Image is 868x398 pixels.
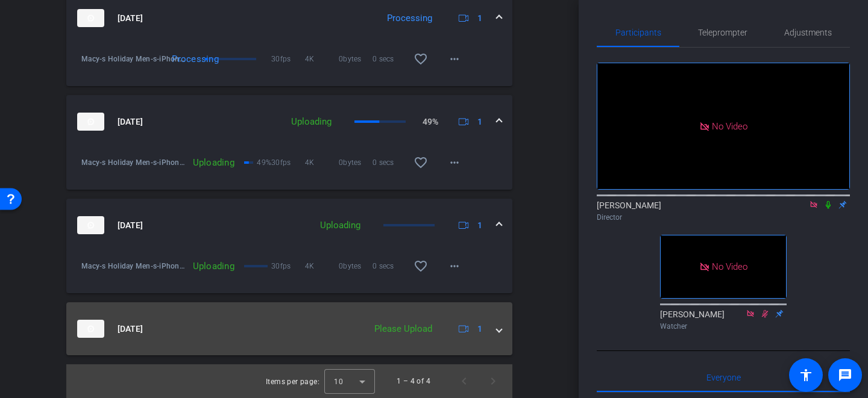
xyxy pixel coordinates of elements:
[373,157,406,169] span: 0 secs
[373,260,406,272] span: 0 secs
[66,45,512,86] div: thumb-nail[DATE]Processing1
[187,260,241,272] div: Uploading
[66,199,512,252] mat-expansion-panel-header: thumb-nail[DATE]Uploading1
[77,216,104,234] img: thumb-nail
[479,367,508,396] button: Next page
[397,375,430,387] div: 1 – 4 of 4
[615,28,661,37] span: Participants
[799,368,813,382] mat-icon: accessibility
[712,120,747,131] span: No Video
[706,373,741,382] span: Everyone
[477,323,482,335] span: 1
[77,113,104,131] img: thumb-nail
[477,116,482,128] span: 1
[81,260,187,272] span: Macy-s Holiday Men-s-iPhone 16 Pro Max-2025-09-24-14-14-26-020-0
[314,219,366,232] div: Uploading
[414,259,428,273] mat-icon: favorite_border
[597,199,850,223] div: [PERSON_NAME]
[414,155,428,170] mat-icon: favorite_border
[271,260,305,272] span: 30fps
[450,367,479,396] button: Previous page
[285,115,338,129] div: Uploading
[118,219,143,232] span: [DATE]
[447,259,462,273] mat-icon: more_horiz
[118,323,143,335] span: [DATE]
[712,261,747,272] span: No Video
[66,148,512,190] div: thumb-nail[DATE]Uploading49%1
[305,260,339,272] span: 4K
[305,53,339,65] span: 4K
[118,116,143,128] span: [DATE]
[414,52,428,66] mat-icon: favorite_border
[271,53,305,65] span: 30fps
[81,53,187,65] span: Macy-s Holiday Men-s-iPhone 16 Pro Max-2025-09-24-14-19-09-090-0
[339,157,373,169] span: 0bytes
[118,12,143,25] span: [DATE]
[339,53,373,65] span: 0bytes
[166,53,201,65] div: Processing
[339,260,373,272] span: 0bytes
[660,308,787,332] div: [PERSON_NAME]
[77,9,104,27] img: thumb-nail
[660,321,787,332] div: Watcher
[66,302,512,355] mat-expansion-panel-header: thumb-nail[DATE]Please Upload1
[266,376,319,388] div: Items per page:
[66,95,512,148] mat-expansion-panel-header: thumb-nail[DATE]Uploading49%1
[305,157,339,169] span: 4K
[447,155,462,170] mat-icon: more_horiz
[81,157,187,169] span: Macy-s Holiday Men-s-iPhone 16 Pro Max-2025-09-24-14-16-14-732-0
[784,28,832,37] span: Adjustments
[838,368,852,382] mat-icon: message
[257,157,271,169] p: 49%
[477,12,482,25] span: 1
[373,53,406,65] span: 0 secs
[66,252,512,293] div: thumb-nail[DATE]Uploading1
[187,157,241,169] div: Uploading
[477,219,482,232] span: 1
[447,52,462,66] mat-icon: more_horiz
[368,322,438,336] div: Please Upload
[77,320,104,338] img: thumb-nail
[597,212,850,223] div: Director
[271,157,305,169] span: 30fps
[698,28,747,37] span: Teleprompter
[423,116,438,128] p: 49%
[381,11,438,25] div: Processing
